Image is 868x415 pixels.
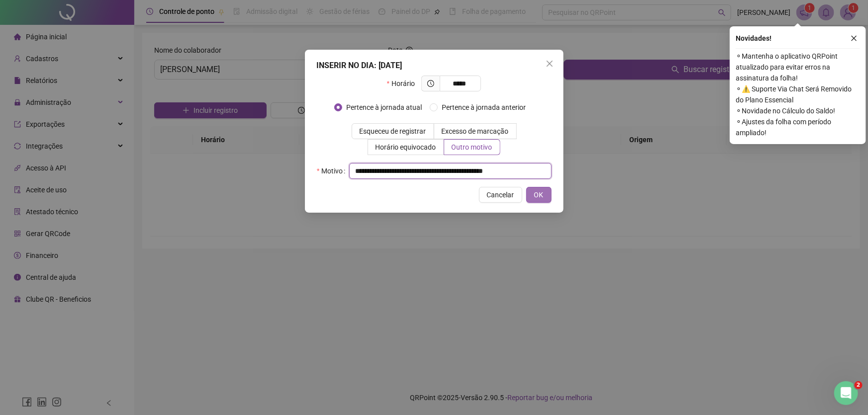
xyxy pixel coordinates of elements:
span: close [546,60,554,68]
span: Excesso de marcação [442,127,509,135]
span: ⚬ Novidade no Cálculo do Saldo! [736,105,860,116]
button: OK [526,187,552,203]
span: ⚬ Mantenha o aplicativo QRPoint atualizado para evitar erros na assinatura da folha! [736,51,860,83]
span: Cancelar [487,189,514,200]
span: Pertence à jornada anterior [438,102,530,113]
span: ⚬ ⚠️ Suporte Via Chat Será Removido do Plano Essencial [736,83,860,105]
span: OK [534,189,544,200]
span: Novidades ! [736,33,772,44]
label: Horário [387,76,421,91]
div: INSERIR NO DIA : [DATE] [317,60,552,72]
span: Pertence à jornada atual [342,102,426,113]
label: Motivo [317,163,349,179]
button: Cancelar [479,187,522,203]
iframe: Intercom live chat [834,381,858,405]
button: Close [542,56,558,72]
span: 2 [855,381,863,389]
span: clock-circle [427,80,434,87]
span: close [851,35,858,42]
span: Outro motivo [452,143,492,151]
span: Horário equivocado [376,143,436,151]
span: ⚬ Ajustes da folha com período ampliado! [736,116,860,138]
span: Esqueceu de registrar [360,127,426,135]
